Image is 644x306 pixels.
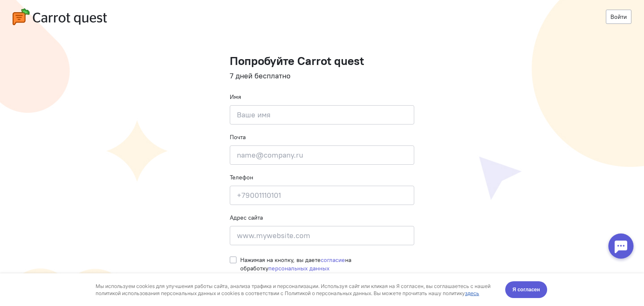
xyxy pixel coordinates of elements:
label: Почта [230,133,246,141]
button: Я согласен [505,8,547,25]
label: Имя [230,93,241,101]
label: Адрес сайта [230,213,263,222]
input: Ваше имя [230,105,414,124]
a: Войти [606,10,631,24]
a: персональных данных [268,265,330,272]
input: name@company.ru [230,145,414,165]
span: Я согласен [512,12,540,21]
div: Мы используем cookies для улучшения работы сайта, анализа трафика и персонализации. Используя сай... [96,9,496,23]
h1: Попробуйте Carrot quest [230,54,414,67]
input: www.mywebsite.com [230,226,414,245]
span: Нажимая на кнопку, вы даете на обработку [240,256,351,272]
h4: 7 дней бесплатно [230,72,414,80]
input: +79001110101 [230,186,414,205]
a: здесь [465,17,479,23]
a: согласие [321,256,345,264]
label: Телефон [230,173,253,182]
img: carrot-quest-logo.svg [13,8,107,25]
